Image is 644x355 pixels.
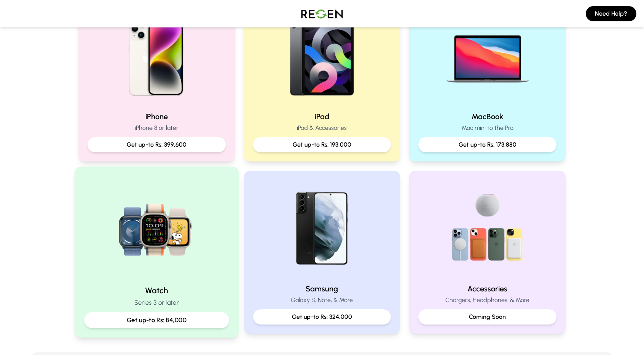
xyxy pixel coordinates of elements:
h2: Accessories [418,283,556,294]
p: Get up-to Rs: 173,880 [424,140,550,149]
h2: MacBook [418,111,556,122]
p: iPhone 8 or later [88,123,226,133]
p: Get up-to Rs: 399,600 [94,140,220,149]
img: iPad [273,8,371,105]
p: Chargers, Headphones, & More [418,296,556,305]
img: Watch [105,176,208,279]
p: Galaxy S, Note, & More [253,296,391,305]
img: Accessories [439,180,536,277]
img: Logo [295,3,349,24]
p: Coming Soon [424,312,550,321]
p: iPad & Accessories [253,123,391,133]
p: Series 3 or later [84,298,229,307]
h2: iPad [253,111,391,122]
img: MacBook [439,8,536,105]
p: Mac mini to the Pro [418,123,556,133]
img: iPhone [108,8,205,105]
p: Get up-to Rs: 193,000 [259,140,385,149]
button: Need Help? [586,6,636,21]
h2: Samsung [253,283,391,294]
h2: iPhone [88,111,226,122]
p: Get up-to Rs: 84,000 [91,315,223,325]
p: Get up-to Rs: 324,000 [259,312,385,321]
img: Samsung [273,180,371,277]
h2: Watch [84,285,229,296]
